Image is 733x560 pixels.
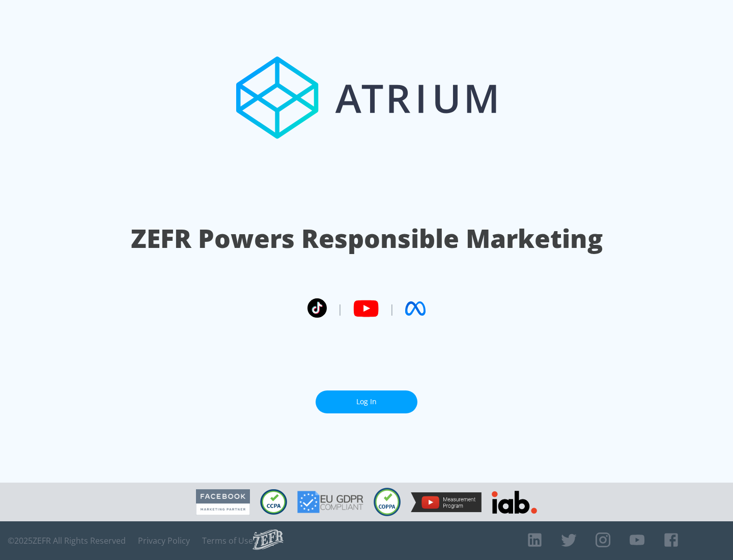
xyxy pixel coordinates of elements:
img: CCPA Compliant [260,489,287,515]
img: Facebook Marketing Partner [196,489,250,515]
img: COPPA Compliant [374,488,401,516]
img: YouTube Measurement Program [411,492,482,512]
span: | [389,301,395,316]
a: Privacy Policy [138,536,190,546]
h1: ZEFR Powers Responsible Marketing [131,221,603,256]
img: GDPR Compliant [297,491,363,513]
a: Terms of Use [202,536,253,546]
span: © 2025 ZEFR All Rights Reserved [8,536,126,546]
span: | [337,301,343,316]
a: Log In [316,390,417,413]
img: IAB [492,491,537,514]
